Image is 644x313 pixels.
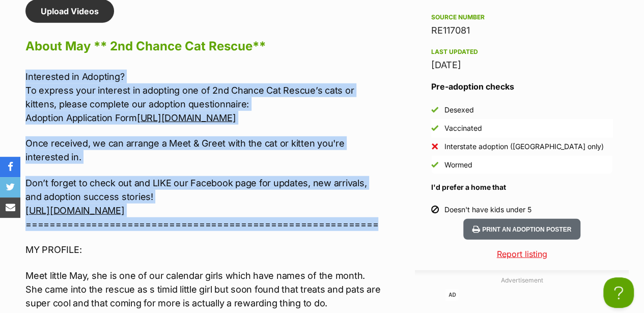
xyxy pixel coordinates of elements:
div: Wormed [444,160,472,170]
p: MY PROFILE: [25,243,383,257]
p: Once received, we can arrange a Meet & Greet with the cat or kitten you're interested in. [25,136,383,164]
div: Desexed [444,105,474,115]
a: [URL][DOMAIN_NAME] [25,205,124,216]
img: Yes [431,161,438,168]
div: [DATE] [431,58,612,72]
a: [URL][DOMAIN_NAME] [137,112,236,123]
h4: I'd prefer a home that [431,182,612,192]
h2: About May ** 2nd Chance Cat Rescue** [25,35,383,58]
img: No [431,143,438,150]
div: Source number [431,13,612,21]
div: Doesn't have kids under 5 [444,205,531,215]
img: Yes [431,125,438,132]
a: Report listing [415,248,629,260]
p: Interested in Adopting? To express your interest in adopting one of 2nd Chance Cat Rescue’s cats ... [25,70,383,125]
iframe: Help Scout Beacon - Open [603,277,634,308]
div: Last updated [431,48,612,56]
h3: Pre-adoption checks [431,80,612,93]
img: Yes [431,106,438,113]
div: RE117081 [431,23,612,38]
span: AD [445,289,459,301]
div: Vaccinated [444,123,482,133]
button: Print an adoption poster [463,219,580,240]
div: Interstate adoption ([GEOGRAPHIC_DATA] only) [444,141,604,152]
p: Don’t forget to check out and LIKE our Facebook page for updates, new arrivals, and adoption succ... [25,176,383,231]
